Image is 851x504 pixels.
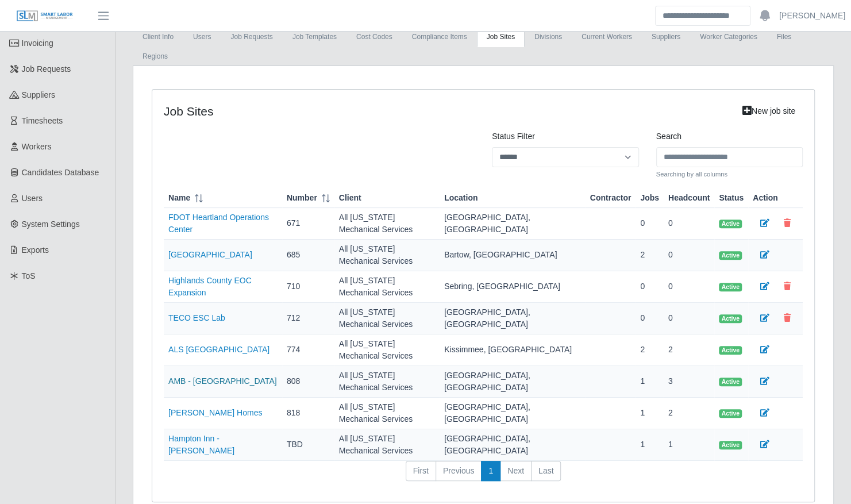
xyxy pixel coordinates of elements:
span: Candidates Database [22,168,99,177]
td: 0 [636,271,664,303]
a: New job site [735,101,803,121]
td: 2 [664,334,714,366]
a: AMB - [GEOGRAPHIC_DATA] [168,376,277,386]
small: Searching by all columns [656,170,803,179]
span: Name [168,192,190,204]
td: Sebring, [GEOGRAPHIC_DATA] [440,271,586,303]
a: Regions [133,46,178,67]
td: All [US_STATE] Mechanical Services [334,429,440,461]
a: Users [183,26,221,47]
td: [GEOGRAPHIC_DATA], [GEOGRAPHIC_DATA] [440,208,586,240]
td: 0 [664,271,714,303]
td: 3 [664,366,714,398]
span: Users [22,194,43,203]
a: Current Workers [572,26,642,47]
td: 685 [282,240,334,271]
span: Status [719,192,744,204]
td: 1 [636,366,664,398]
span: Number [287,192,317,204]
a: Compliance Items [402,26,477,47]
span: Active [719,346,742,355]
img: SLM Logo [16,10,74,22]
span: Jobs [640,192,659,204]
td: [GEOGRAPHIC_DATA], [GEOGRAPHIC_DATA] [440,398,586,429]
td: 2 [664,398,714,429]
a: cost codes [346,26,402,47]
span: Headcount [668,192,710,204]
td: All [US_STATE] Mechanical Services [334,366,440,398]
td: 0 [664,303,714,334]
td: 710 [282,271,334,303]
a: Divisions [525,26,572,47]
a: Worker Categories [690,26,767,47]
td: All [US_STATE] Mechanical Services [334,398,440,429]
span: Active [719,251,742,260]
nav: pagination [164,461,803,491]
span: Exports [22,245,49,255]
span: Contractor [590,192,631,204]
a: Suppliers [642,26,690,47]
label: Status Filter [492,130,535,143]
a: 1 [481,461,500,482]
td: 2 [636,240,664,271]
span: ToS [22,271,36,280]
a: Job Requests [221,26,282,47]
td: All [US_STATE] Mechanical Services [334,208,440,240]
td: TBD [282,429,334,461]
td: [GEOGRAPHIC_DATA], [GEOGRAPHIC_DATA] [440,429,586,461]
td: 0 [636,303,664,334]
td: All [US_STATE] Mechanical Services [334,271,440,303]
span: Active [719,378,742,387]
span: Suppliers [22,90,55,99]
a: Highlands County EOC Expansion [168,276,252,297]
td: 1 [636,398,664,429]
span: Active [719,409,742,418]
span: Invoicing [22,39,53,48]
a: [GEOGRAPHIC_DATA] [168,250,252,259]
span: Location [444,192,478,204]
td: 0 [664,208,714,240]
h4: job sites [164,104,639,118]
td: All [US_STATE] Mechanical Services [334,240,440,271]
a: Job Templates [283,26,346,47]
td: 808 [282,366,334,398]
td: Kissimmee, [GEOGRAPHIC_DATA] [440,334,586,366]
td: 0 [664,240,714,271]
td: 1 [664,429,714,461]
a: Files [767,26,801,47]
a: job sites [477,26,525,47]
td: 2 [636,334,664,366]
span: System Settings [22,220,80,229]
span: Client [339,192,361,204]
a: FDOT Heartland Operations Center [168,213,269,234]
span: Timesheets [22,116,63,125]
td: 1 [636,429,664,461]
a: [PERSON_NAME] Homes [168,408,262,417]
a: [PERSON_NAME] [779,10,845,22]
span: Active [719,314,742,324]
span: Active [719,283,742,292]
a: ALS [GEOGRAPHIC_DATA] [168,345,269,354]
a: TECO ESC Lab [168,313,225,322]
td: 712 [282,303,334,334]
span: Active [719,441,742,450]
span: Action [753,192,778,204]
span: Workers [22,142,52,151]
span: Active [719,220,742,229]
td: [GEOGRAPHIC_DATA], [GEOGRAPHIC_DATA] [440,303,586,334]
td: 774 [282,334,334,366]
td: 0 [636,208,664,240]
td: 818 [282,398,334,429]
a: Client Info [133,26,183,47]
td: [GEOGRAPHIC_DATA], [GEOGRAPHIC_DATA] [440,366,586,398]
input: Search [655,6,750,26]
span: Job Requests [22,64,71,74]
td: Bartow, [GEOGRAPHIC_DATA] [440,240,586,271]
td: 671 [282,208,334,240]
td: All [US_STATE] Mechanical Services [334,334,440,366]
td: All [US_STATE] Mechanical Services [334,303,440,334]
a: Hampton Inn - [PERSON_NAME] [168,434,234,455]
label: Search [656,130,681,143]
